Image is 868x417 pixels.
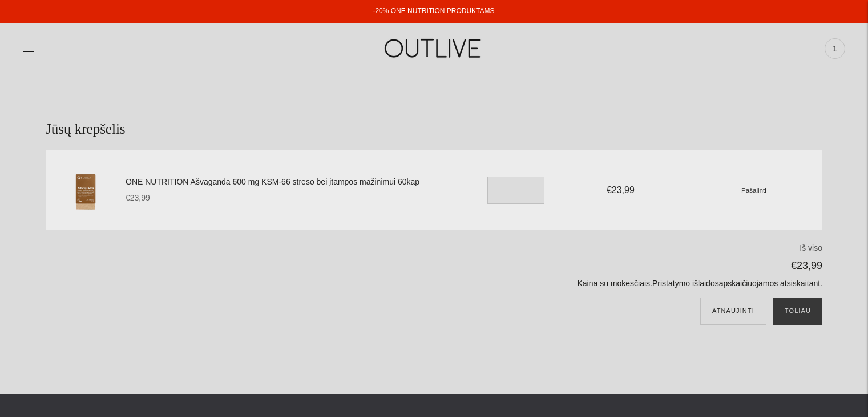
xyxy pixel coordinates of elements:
[825,36,845,61] a: 1
[563,182,677,198] div: €23,99
[827,41,843,57] span: 1
[317,257,822,275] p: €23,99
[741,186,766,194] small: Pašalinti
[46,120,822,139] h1: Jūsų krepšelis
[362,29,505,68] img: OUTLIVE
[126,191,457,205] div: €23,99
[652,279,719,288] a: Pristatymo išlaidos
[741,185,766,194] a: Pašalinti
[700,298,766,325] button: Atnaujinti
[317,277,822,291] p: Kaina su mokesčiais. apskaičiuojamos atsiskaitant.
[317,242,822,255] p: Iš viso
[57,162,114,219] img: ONE NUTRITION Ašvaganda 600 mg KSM-66 streso bei įtampos mažinimui 60kap
[373,7,494,15] a: -20% ONE NUTRITION PRODUKTAMS
[487,177,544,204] input: Translation missing: en.cart.general.item_quantity
[126,175,457,189] a: ONE NUTRITION Ašvaganda 600 mg KSM-66 streso bei įtampos mažinimui 60kap
[773,298,822,325] button: Toliau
